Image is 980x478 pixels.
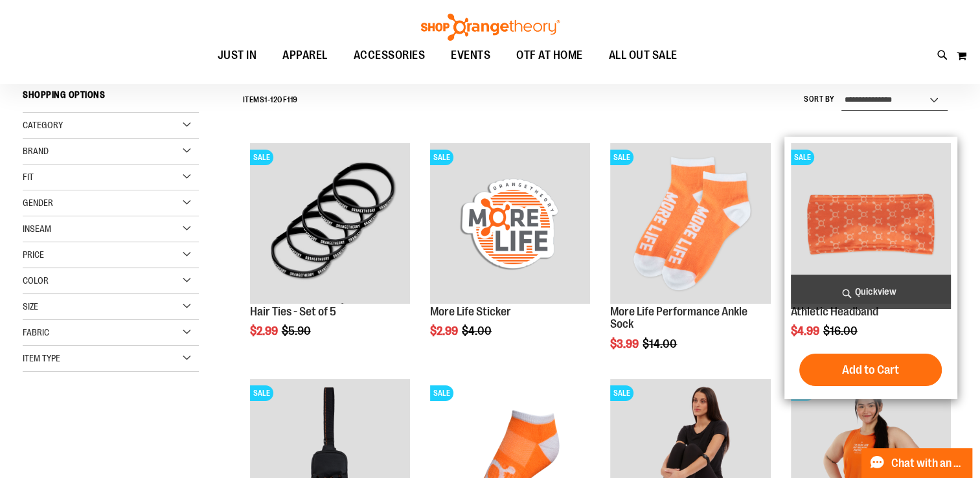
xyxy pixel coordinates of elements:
a: Product image for Athletic HeadbandSALE [791,143,951,305]
span: SALE [250,385,273,401]
span: Brand [23,146,49,156]
span: EVENTS [451,41,490,70]
span: $5.90 [282,324,313,337]
span: Category [23,120,63,130]
a: Product image for More Life StickerSALE [430,143,590,305]
a: Athletic Headband [791,305,878,318]
span: Price [23,249,44,260]
div: product [244,137,416,370]
span: SALE [791,150,814,165]
span: Fit [23,172,34,182]
span: Fabric [23,327,49,337]
span: 1 [264,95,268,104]
span: $16.00 [823,324,860,337]
label: Sort By [804,94,835,105]
span: 12 [270,95,277,104]
span: SALE [430,150,453,165]
span: Gender [23,198,53,208]
img: Product image for Athletic Headband [791,143,951,303]
a: Hair Ties - Set of 5SALE [250,143,410,305]
a: More Life Sticker [430,305,511,318]
h2: Items - of [242,90,297,110]
img: Product image for More Life Sticker [430,143,590,303]
span: SALE [250,150,273,165]
span: $2.99 [250,324,280,337]
span: JUST IN [218,41,257,70]
span: ACCESSORIES [354,41,426,70]
a: Quickview [791,275,951,309]
span: Size [23,301,38,312]
img: Product image for More Life Performance Ankle Sock [610,143,770,303]
button: Chat with an Expert [861,448,973,478]
a: Hair Ties - Set of 5 [250,305,336,318]
img: Shop Orangetheory [419,14,562,41]
img: Hair Ties - Set of 5 [250,143,410,303]
span: OTF AT HOME [516,41,583,70]
span: $14.00 [643,337,679,350]
div: product [604,137,777,383]
span: SALE [610,385,633,401]
a: Product image for More Life Performance Ankle SockSALE [610,143,770,305]
span: $4.99 [791,324,821,337]
span: Chat with an Expert [891,457,964,470]
span: Inseam [23,223,51,234]
span: SALE [610,150,633,165]
span: $3.99 [610,337,641,350]
span: $4.00 [462,324,494,337]
span: Color [23,275,49,286]
button: Add to Cart [799,354,942,386]
span: $2.99 [430,324,460,337]
a: More Life Performance Ankle Sock [610,305,747,331]
strong: Shopping Options [23,84,199,113]
div: product [784,137,957,399]
span: Item Type [23,353,60,363]
span: SALE [430,385,453,401]
span: ALL OUT SALE [609,41,678,70]
span: Add to Cart [842,363,899,377]
span: 119 [287,95,298,104]
span: APPAREL [282,41,328,70]
div: product [424,137,597,370]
